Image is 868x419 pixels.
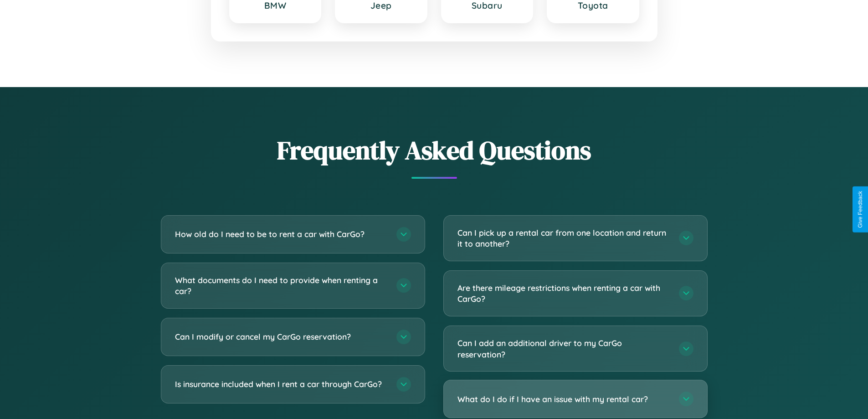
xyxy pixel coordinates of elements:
h3: Is insurance included when I rent a car through CarGo? [175,378,387,390]
h3: What do I do if I have an issue with my rental car? [457,393,670,405]
div: Give Feedback [857,191,863,228]
h3: Are there mileage restrictions when renting a car with CarGo? [457,282,670,305]
h3: What documents do I need to provide when renting a car? [175,274,387,297]
h3: Can I add an additional driver to my CarGo reservation? [457,337,670,360]
h3: Can I modify or cancel my CarGo reservation? [175,331,387,342]
h3: How old do I need to be to rent a car with CarGo? [175,228,387,240]
h2: Frequently Asked Questions [161,133,708,168]
h3: Can I pick up a rental car from one location and return it to another? [457,227,670,249]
